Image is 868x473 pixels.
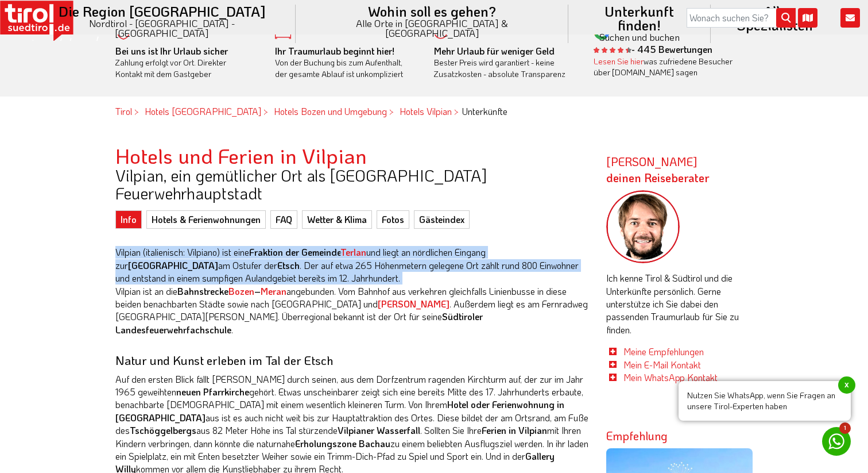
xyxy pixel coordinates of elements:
span: Nutzen Sie WhatsApp, wenn Sie Fragen an unsere Tirol-Experten haben [679,381,851,421]
a: Fotos [377,210,409,229]
a: Info [115,210,142,229]
a: Gästeindex [414,210,470,229]
i: Kontakt [840,8,860,28]
a: Terlan [340,246,366,258]
a: Hotels Bozen und Umgebung [274,105,387,117]
a: Bozen [228,285,254,297]
a: Hotels Vilpian [400,105,452,117]
a: Wetter & Klima [302,210,372,229]
small: Nordtirol - [GEOGRAPHIC_DATA] - [GEOGRAPHIC_DATA] [42,18,282,38]
p: Vilpian (italienisch: Vilpiano) ist eine und liegt an nördlichen Eingang zur am Ostufer der . Der... [115,246,589,336]
strong: neuen Pfarrkirche [176,386,249,398]
small: Suchen und buchen [582,32,696,42]
strong: Hotel oder Ferienwohnung in [GEOGRAPHIC_DATA] [115,398,564,423]
a: Meine Empfehlungen [623,345,704,357]
input: Wonach suchen Sie? [687,8,796,28]
a: Lesen Sie hier [594,56,644,67]
strong: Empfehlung [606,428,668,443]
a: Tirol [115,105,132,117]
strong: Ferien in Vilpian [482,424,547,436]
strong: Bahnstrecke – [177,285,286,297]
span: 1 [839,422,851,434]
a: [PERSON_NAME] [378,298,449,310]
a: Hotels [GEOGRAPHIC_DATA] [145,105,261,117]
span: x [838,376,855,394]
div: was zufriedene Besucher über [DOMAIN_NAME] sagen [594,56,736,78]
h3: Vilpian, ein gemütlicher Ort als [GEOGRAPHIC_DATA] Feuerwehrhauptstadt [115,167,589,202]
li: Unterkünfte [458,105,507,118]
div: Bester Preis wird garantiert - keine Zusatzkosten - absolute Transparenz [434,45,576,80]
i: Karte öffnen [798,8,817,28]
a: Hotels & Ferienwohnungen [146,210,266,229]
a: Mein WhatsApp Kontakt [623,371,718,383]
strong: Erholungszone Bachau [295,437,390,449]
strong: Etsch [277,259,300,271]
strong: Vilpianer Wasserfall [338,424,420,436]
strong: Fraktion der Gemeinde [249,246,366,258]
small: Alle Orte in [GEOGRAPHIC_DATA] & [GEOGRAPHIC_DATA] [309,18,555,38]
div: Von der Buchung bis zum Aufenthalt, der gesamte Ablauf ist unkompliziert [275,45,417,80]
strong: Südtiroler Landesfeuerwehrfachschule [115,310,483,335]
img: frag-markus.png [606,190,680,264]
span: deinen Reiseberater [606,170,710,185]
h2: Hotels und Ferien in Vilpian [115,144,589,167]
strong: [GEOGRAPHIC_DATA] [128,259,218,271]
strong: Tschöggelbergs [130,424,196,436]
a: FAQ [270,210,297,229]
div: Ich kenne Tirol & Südtirol und die Unterkünfte persönlich. Gerne unterstütze ich Sie dabei den pa... [606,190,753,384]
h3: Natur und Kunst erleben im Tal der Etsch [115,353,589,367]
strong: [PERSON_NAME] [606,154,710,185]
div: Zahlung erfolgt vor Ort. Direkter Kontakt mit dem Gastgeber [115,45,258,80]
a: 1 Nutzen Sie WhatsApp, wenn Sie Fragen an unsere Tirol-Experten habenx [822,427,851,456]
a: Mein E-Mail Kontakt [623,359,701,371]
a: Meran [261,285,286,297]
